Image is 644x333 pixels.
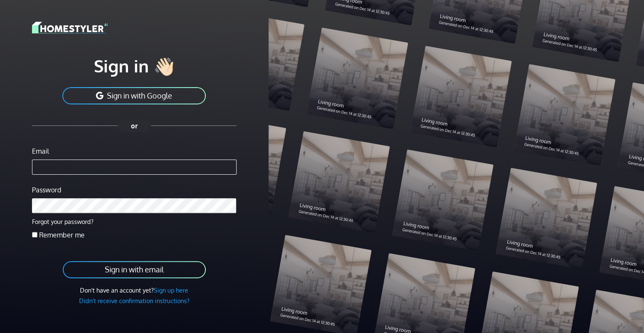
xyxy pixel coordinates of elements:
[154,286,188,294] a: Sign up here
[32,55,237,76] h1: Sign in 👋🏻
[79,297,189,304] a: Didn't receive confirmation instructions?
[32,286,237,295] div: Don't have an account yet?
[32,146,49,156] label: Email
[32,20,108,35] img: logo-3de290ba35641baa71223ecac5eacb59cb85b4c7fdf211dc9aaecaaee71ea2f8.svg
[61,86,207,105] button: Sign in with Google
[32,218,93,225] a: Forgot your password?
[39,230,85,240] label: Remember me
[32,185,61,195] label: Password
[62,260,207,279] button: Sign in with email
